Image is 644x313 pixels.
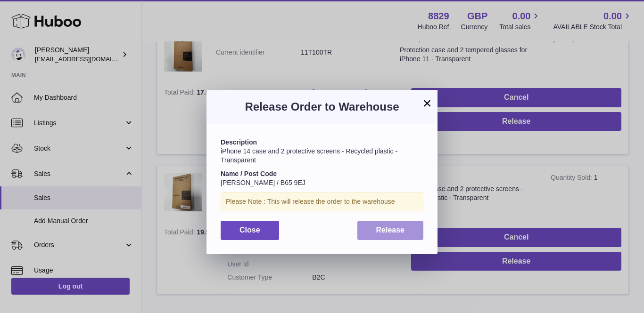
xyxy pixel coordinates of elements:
strong: Description [221,138,257,146]
span: Close [239,226,260,234]
button: Close [221,221,279,240]
div: Please Note : This will release the order to the warehouse [221,192,423,211]
span: [PERSON_NAME] / B65 9EJ [221,179,305,186]
h3: Release Order to Warehouse [221,99,423,114]
button: × [421,97,433,109]
span: Release [376,226,405,234]
span: iPhone 14 case and 2 protective screens - Recycled plastic - Transparent [221,147,397,164]
strong: Name / Post Code [221,170,277,177]
button: Release [357,221,424,240]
